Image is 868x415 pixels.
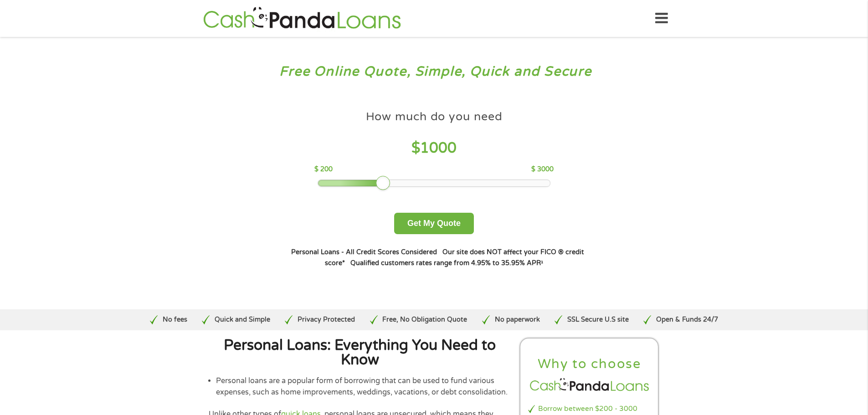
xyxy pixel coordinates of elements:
p: SSL Secure U.S site [567,315,629,325]
li: Personal loans are a popular form of borrowing that can be used to fund various expenses, such as... [216,375,511,398]
strong: Personal Loans - All Credit Scores Considered [291,248,437,256]
h2: Personal Loans: Everything You Need to Know [209,338,511,367]
p: Free, No Obligation Quote [382,315,467,325]
h4: How much do you need [366,109,503,124]
p: Open & Funds 24/7 [656,315,718,325]
span: 1000 [420,139,457,157]
strong: Qualified customers rates range from 4.95% to 35.95% APR¹ [350,259,543,267]
p: Privacy Protected [298,315,355,325]
p: $ 3000 [531,164,554,174]
strong: Our site does NOT affect your FICO ® credit score* [325,248,584,267]
h4: $ [314,139,554,158]
p: No paperwork [495,315,540,325]
p: No fees [163,315,187,325]
img: GetLoanNow Logo [200,5,404,31]
button: Get My Quote [394,213,474,234]
p: Quick and Simple [215,315,270,325]
li: Borrow between $200 - 3000 [528,404,651,414]
p: $ 200 [314,164,333,174]
h3: Free Online Quote, Simple, Quick and Secure [26,63,842,80]
h2: Why to choose [528,356,651,373]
